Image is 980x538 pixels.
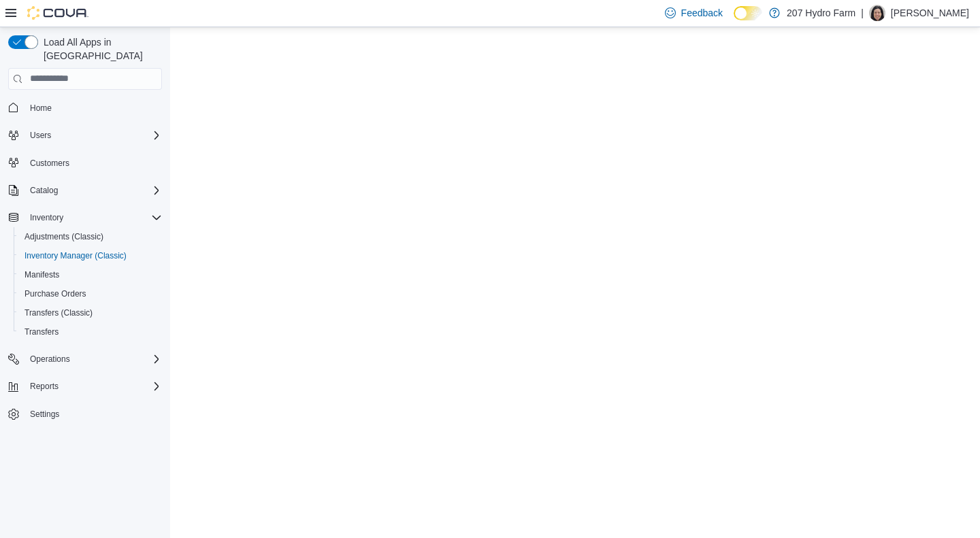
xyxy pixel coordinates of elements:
button: Operations [24,351,76,367]
p: 207 Hydro Farm [787,5,855,21]
a: Home [24,100,57,116]
span: Users [30,130,51,141]
button: Settings [3,404,167,424]
button: Inventory [3,208,167,227]
span: Transfers [24,326,59,337]
button: Customers [3,153,167,173]
span: Catalog [30,185,58,196]
span: Inventory [30,212,63,223]
a: Customers [24,155,75,171]
button: Reports [24,378,64,394]
span: Customers [30,158,69,169]
a: Purchase Orders [19,286,92,302]
span: Transfers (Classic) [24,307,93,318]
a: Settings [24,406,65,422]
span: Operations [30,354,70,365]
button: Transfers (Classic) [14,303,167,322]
button: Adjustments (Classic) [14,227,167,246]
span: Inventory Manager (Classic) [24,250,127,261]
button: Reports [3,377,167,396]
a: Transfers (Classic) [19,305,98,321]
button: Operations [3,350,167,369]
span: Feedback [681,6,723,20]
span: Users [24,127,162,144]
button: Home [3,98,167,118]
button: Manifests [14,265,167,284]
a: Manifests [19,267,65,283]
span: Transfers [19,324,162,340]
a: Transfers [19,324,64,340]
span: Reports [24,378,162,394]
span: Home [24,99,162,116]
img: Cova [27,6,88,20]
span: Customers [24,154,162,171]
p: | [861,5,864,21]
span: Purchase Orders [24,288,86,299]
span: Reports [30,381,59,392]
div: Penny Lindsey [869,5,885,21]
button: Catalog [3,181,167,200]
span: Manifests [24,269,59,280]
nav: Complex example [8,93,162,460]
a: Adjustments (Classic) [19,229,109,245]
button: Catalog [24,182,63,199]
span: Operations [24,351,162,367]
span: Load All Apps in [GEOGRAPHIC_DATA] [38,35,162,63]
span: Dark Mode [734,20,734,21]
span: Purchase Orders [19,286,162,302]
span: Catalog [24,182,162,199]
span: Inventory [24,209,162,226]
span: Transfers (Classic) [19,305,162,321]
button: Users [24,127,56,144]
span: Settings [30,409,59,420]
p: [PERSON_NAME] [891,5,969,21]
button: Users [3,126,167,145]
span: Manifests [19,267,162,283]
a: Inventory Manager (Classic) [19,248,132,264]
button: Purchase Orders [14,284,167,303]
button: Inventory [24,209,69,226]
span: Adjustments (Classic) [24,231,103,242]
span: Inventory Manager (Classic) [19,248,162,264]
input: Dark Mode [734,6,762,20]
span: Adjustments (Classic) [19,229,162,245]
button: Inventory Manager (Classic) [14,246,167,265]
button: Transfers [14,322,167,341]
span: Settings [24,405,162,422]
span: Home [30,103,52,114]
